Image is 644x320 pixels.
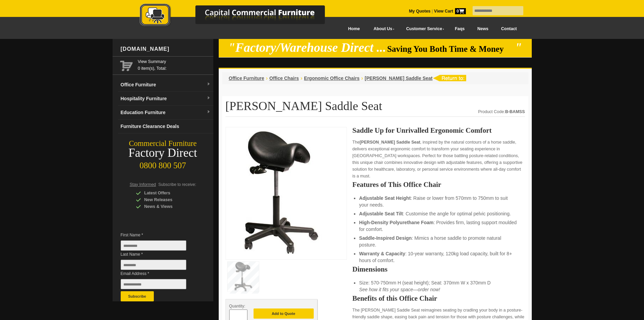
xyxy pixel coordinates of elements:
div: Product Code: [478,108,525,115]
span: 0 [455,8,466,14]
a: Capital Commercial Furniture Logo [121,3,358,30]
div: Commercial Furniture [113,139,213,148]
a: Office Furniture [229,76,264,81]
span: First Name * [121,232,196,238]
a: [PERSON_NAME] Saddle Seat [365,76,433,81]
img: Capital Commercial Furniture Logo [121,3,358,28]
div: [DOMAIN_NAME] [118,39,213,59]
div: Factory Direct [113,148,213,158]
li: : Provides firm, lasting support moulded for comfort. [359,219,518,233]
div: New Releases [136,196,200,203]
strong: B-BAMSS [505,109,525,114]
input: First Name * [121,240,186,251]
img: return to [433,75,466,81]
li: : Customise the angle for optimal pelvic positioning. [359,210,518,217]
img: dropdown [207,110,211,114]
a: About Us [366,21,399,37]
span: Subscribe to receive: [158,182,196,187]
a: View Cart0 [433,9,466,14]
span: Saving You Both Time & Money [387,44,514,54]
a: View Summary [138,58,211,65]
span: 0 item(s), Total: [138,58,211,71]
a: News [471,21,495,37]
a: Office Chairs [269,76,299,81]
strong: Adjustable Seat Tilt [359,211,403,216]
span: Stay Informed [130,182,156,187]
em: "Factory/Warehouse Direct ... [228,41,386,55]
li: › [361,75,363,82]
span: Last Name * [121,251,196,258]
a: Ergonomic Office Chairs [304,76,359,81]
h2: Features of This Office Chair [352,181,525,188]
h2: Saddle Up for Unrivalled Ergonomic Comfort [352,127,525,134]
li: : Raise or lower from 570mm to 750mm to suit your needs. [359,195,518,208]
em: See how it fits your space—order now! [359,287,440,292]
div: 0800 800 507 [113,157,213,170]
strong: [PERSON_NAME] Saddle Seat [360,140,420,145]
a: Faqs [449,21,471,37]
h2: Dimensions [352,266,525,273]
li: : Mimics a horse saddle to promote natural posture. [359,235,518,248]
li: › [266,75,268,82]
li: : 10-year warranty, 120kg load capacity, built for 8+ hours of comfort. [359,250,518,264]
h2: Benefits of this Office Chair [352,295,525,302]
p: The , inspired by the natural contours of a horse saddle, delivers exceptional ergonomic comfort ... [352,139,525,179]
li: Size: 570-750mm H (seat height); Seat: 370mm W x 370mm D [359,279,518,293]
strong: Adjustable Seat Height [359,195,410,201]
a: Contact [495,21,523,37]
strong: Warranty & Capacity [359,251,405,256]
li: › [301,75,302,82]
input: Last Name * [121,260,186,270]
a: Customer Service [399,21,448,37]
h1: [PERSON_NAME] Saddle Seat [225,100,525,117]
a: Furniture Clearance Deals [118,120,213,133]
div: News & Views [136,203,200,210]
strong: Saddle-Inspired Design [359,235,412,241]
span: Email Address * [121,270,196,277]
button: Subscribe [121,291,154,301]
a: Education Furnituredropdown [118,106,213,120]
img: dropdown [207,82,211,86]
div: Latest Offers [136,190,200,196]
span: Quantity: [229,304,245,308]
strong: High-Density Polyurethane Foam [359,220,433,225]
a: My Quotes [409,9,431,14]
strong: View Cart [434,9,466,14]
img: Bambach Saddle Seat [229,131,331,254]
img: dropdown [207,96,211,100]
em: " [515,41,522,55]
a: Office Furnituredropdown [118,78,213,92]
a: Hospitality Furnituredropdown [118,92,213,106]
input: Email Address * [121,279,186,289]
button: Add to Quote [254,308,314,319]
